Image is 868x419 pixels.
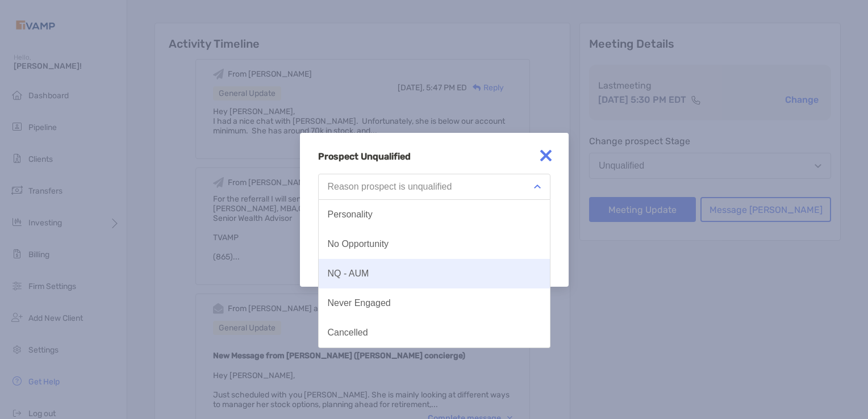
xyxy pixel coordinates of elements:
button: No Opportunity [319,229,550,259]
div: Reason prospect is unqualified [328,182,452,192]
div: Cancelled [328,328,368,338]
button: Personality [319,200,550,229]
img: close modal icon [535,144,557,167]
button: Cancelled [319,318,550,347]
button: Reason prospect is unqualified [318,174,550,200]
div: Personality [328,209,373,220]
div: No Opportunity [328,239,389,249]
button: NQ - AUM [319,259,550,288]
h4: Prospect Unqualified [318,151,550,162]
img: Open dropdown arrow [534,185,541,188]
button: Never Engaged [319,288,550,318]
div: Never Engaged [328,298,391,308]
div: NQ - AUM [328,269,369,279]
